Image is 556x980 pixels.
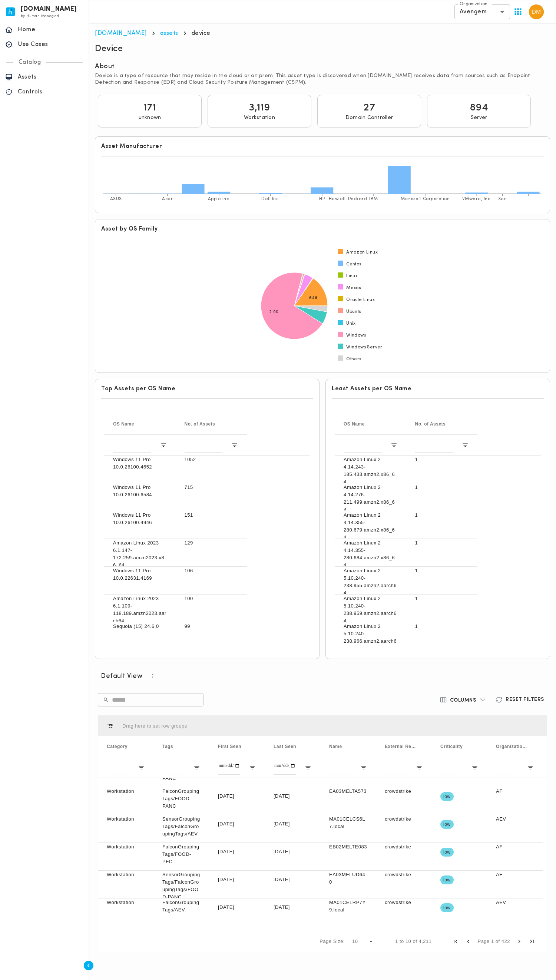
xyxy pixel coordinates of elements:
[506,696,544,703] h6: Reset Filters
[329,899,367,914] p: MA01CELRP7Y9.local
[344,484,397,513] p: Amazon Linux 2 4.14.276-211.499.amzn2.x86_64
[440,871,454,888] span: low
[496,899,534,906] p: AEV
[400,938,404,944] span: to
[209,815,265,842] div: [DATE]
[185,438,222,453] input: No. of Assets Filter Input
[107,871,145,878] p: Workstation
[192,30,211,37] p: device
[113,456,167,471] p: Windows 11 Pro 10.0.26100.4652
[249,764,256,771] button: Open Filter Menu
[95,73,550,86] p: Device is a type of resource that may reside in the cloud or on prem. This asset type is discover...
[138,764,145,771] button: Open Filter Menu
[18,73,83,81] p: Assets
[415,595,469,602] p: 1
[185,421,215,427] span: No. of Assets
[346,309,361,315] span: Ubuntu
[415,539,469,547] p: 1
[95,30,147,36] a: [DOMAIN_NAME]
[462,197,492,201] tspan: VMware, Inc.
[385,788,423,795] p: crowdstrike
[244,115,275,121] p: Workstation
[209,871,265,898] div: [DATE]
[113,595,167,625] p: Amazon Linux 2023 6.1.109-118.189.amzn2023.aarch64
[185,623,238,630] p: 99
[185,511,238,519] p: 151
[452,938,459,945] div: First Page
[209,787,265,815] div: [DATE]
[101,672,142,681] h6: Default View
[345,115,393,121] p: Domain Controller
[415,623,469,630] p: 1
[107,843,145,851] p: Workstation
[471,764,478,771] button: Open Filter Menu
[320,938,345,944] div: Page Size:
[471,115,487,121] p: Server
[6,7,15,16] img: invicta.io
[261,197,280,201] tspan: Dell Inc.
[502,938,510,944] span: 422
[440,816,454,833] span: low
[113,567,167,582] p: Windows 11 Pro 10.0.22631.4169
[193,764,200,771] button: Open Filter Menu
[185,539,238,547] p: 129
[346,285,361,291] span: Macos
[496,843,534,851] p: AF
[346,332,366,338] span: Windows
[391,442,397,448] button: Open Filter Menu
[346,321,356,327] span: Unix
[440,788,454,805] span: low
[319,197,325,201] tspan: HP
[18,41,83,48] p: Use Cases
[162,744,173,749] span: Tags
[344,567,397,597] p: Amazon Linux 2 5.10.240-238.955.amzn2.aarch64
[218,760,240,775] input: First Seen Filter Input
[415,484,469,491] p: 1
[440,844,454,861] span: low
[143,101,156,115] p: 171
[95,30,550,37] nav: breadcrumb
[496,815,534,823] p: AEV
[265,843,320,870] div: [DATE]
[185,456,238,463] p: 1052
[110,197,122,201] tspan: ASUS
[122,723,187,729] span: Drag here to set row groups
[274,760,296,775] input: Last Seen Filter Input
[101,225,544,233] h6: Asset by OS Family
[21,7,77,12] h6: [DOMAIN_NAME]
[440,899,454,916] span: low
[160,442,167,448] button: Open Filter Menu
[416,764,423,771] button: Open Filter Menu
[352,938,368,944] div: 10
[460,1,487,7] label: Organization
[162,815,200,838] p: SensorGroupingTags/FalconGroupingTags/AEV
[346,344,383,350] span: Windows Server
[415,567,469,575] p: 1
[363,101,375,115] p: 27
[344,511,397,541] p: Amazon Linux 2 4.14.355-280.679.amzn2.x86_64
[454,4,510,19] div: Avengers
[435,693,491,706] button: Columns
[344,595,397,625] p: Amazon Linux 2 5.10.240-238.959.amzn2.aarch64
[218,744,241,749] span: First Seen
[185,484,238,491] p: 715
[344,539,397,569] p: Amazon Linux 2 4.14.355-280.684.amzn2.x86_64
[305,764,311,771] button: Open Filter Menu
[269,310,279,314] text: 2.9K
[344,438,382,453] input: OS Name Filter Input
[113,511,167,526] p: Windows 11 Pro 10.0.26100.4946
[527,764,534,771] button: Open Filter Menu
[498,197,507,201] tspan: Xen
[346,356,361,362] span: Others
[470,101,489,115] p: 894
[329,843,367,851] p: EB02MELTE083
[139,115,161,121] p: unknown
[344,623,397,652] p: Amazon Linux 2 5.10.240-238.966.amzn2.aarch64
[385,899,423,906] p: crowdstrike
[415,421,446,427] span: No. of Assets
[329,744,342,749] span: Name
[265,787,320,815] div: [DATE]
[332,385,544,393] h6: Least Assets per OS Name
[265,898,320,926] div: [DATE]
[274,744,296,749] span: Last Seen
